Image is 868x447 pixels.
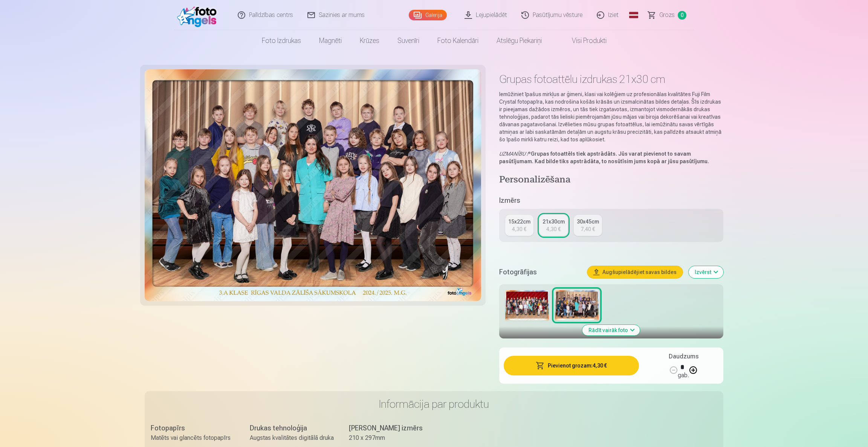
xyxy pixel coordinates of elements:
button: Rādīt vairāk foto [582,325,640,335]
div: 210 x 297mm [349,433,433,442]
a: Galerija [409,10,447,20]
div: 21x30cm [542,218,565,225]
div: [PERSON_NAME] izmērs [349,423,433,433]
a: Foto kalendāri [428,30,487,51]
div: 4,30 € [512,225,526,233]
em: UZMANĪBU ! [499,151,528,157]
a: 15x22cm4,30 € [505,215,533,236]
h4: Personalizēšana [499,174,723,186]
a: Atslēgu piekariņi [487,30,551,51]
p: Iemūžiniet īpašus mirkļus ar ģimeni, klasi vai kolēģiem uz profesionālas kvalitātes Fuji Film Cry... [499,90,723,143]
strong: Grupas fotoattēls tiek apstrādāts. Jūs varat pievienot to savam pasūtījumam. Kad bilde tiks apstr... [499,151,709,164]
h1: Grupas fotoattēlu izdrukas 21x30 cm [499,72,723,86]
a: Foto izdrukas [253,30,310,51]
a: 30x45cm7,40 € [574,215,602,236]
div: 7,40 € [581,225,595,233]
h5: Daudzums [669,352,698,361]
span: 0 [678,11,686,20]
h3: Informācija par produktu [151,397,717,411]
button: Izvērst [689,266,723,278]
div: 4,30 € [546,225,561,233]
a: Krūzes [351,30,388,51]
button: Pievienot grozam:4,30 € [504,356,639,375]
a: 21x30cm4,30 € [539,215,568,236]
h5: Izmērs [499,195,723,206]
div: Matēts vai glancēts fotopapīrs [151,433,235,442]
a: Magnēti [310,30,351,51]
h5: Fotogrāfijas [499,267,581,277]
a: Visi produkti [551,30,616,51]
div: Fotopapīrs [151,423,235,433]
span: Grozs [659,11,675,20]
div: Augstas kvalitātes digitālā druka [250,433,334,442]
div: 15x22cm [508,218,530,225]
button: Augšupielādējiet savas bildes [587,266,683,278]
img: /fa1 [177,3,220,27]
div: Drukas tehnoloģija [250,423,334,433]
a: Suvenīri [388,30,428,51]
div: 30x45cm [577,218,599,225]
